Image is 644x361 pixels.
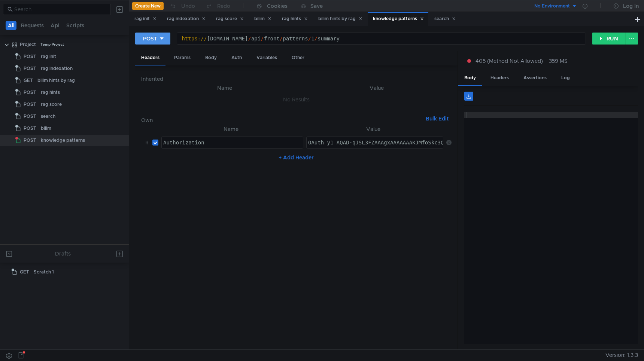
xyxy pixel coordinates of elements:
[55,249,71,258] div: Drafts
[41,135,85,146] div: knowledge patterns
[318,15,362,23] div: bilim hints by rag
[310,3,323,9] div: Save
[199,51,223,65] div: Body
[24,63,36,74] span: POST
[216,15,244,23] div: rag score
[41,87,60,98] div: rag hints
[143,34,157,43] div: POST
[19,21,46,30] button: Requests
[267,1,288,10] div: Cookies
[282,15,308,23] div: rag hints
[250,51,283,65] div: Variables
[41,51,56,62] div: rag init
[135,33,170,45] button: POST
[373,15,424,23] div: knowledge patterns
[254,15,271,23] div: bilim
[286,51,310,65] div: Other
[434,15,456,23] div: search
[24,75,33,86] span: GET
[517,71,553,85] div: Assertions
[14,5,106,13] input: Search...
[534,3,570,10] div: No Environment
[168,51,197,65] div: Params
[132,2,164,10] button: Create New
[147,83,302,92] th: Name
[276,153,317,162] button: + Add Header
[20,266,29,278] span: GET
[41,99,62,110] div: rag score
[167,15,206,23] div: rag indexation
[592,33,626,45] button: RUN
[302,83,452,92] th: Value
[423,114,452,123] button: Bulk Edit
[623,1,639,10] div: Log In
[64,21,86,30] button: Scripts
[6,21,16,30] button: All
[225,51,248,65] div: Auth
[41,63,73,74] div: rag indexation
[135,51,165,65] div: Headers
[458,71,482,86] div: Body
[20,39,36,50] div: Project
[164,0,200,12] button: Undo
[24,99,36,110] span: POST
[24,111,36,122] span: POST
[141,74,452,83] h6: Inherited
[40,39,64,50] div: Temp Project
[24,123,36,134] span: POST
[34,266,54,278] div: Scratch 1
[484,71,515,85] div: Headers
[41,123,51,134] div: bilim
[217,1,230,10] div: Redo
[141,116,423,125] h6: Own
[555,71,576,85] div: Log
[24,135,36,146] span: POST
[605,350,638,361] span: Version: 1.3.3
[158,125,304,134] th: Name
[41,111,55,122] div: search
[181,1,195,10] div: Undo
[200,0,236,12] button: Redo
[303,125,443,134] th: Value
[37,75,75,86] div: bilim hints by rag
[549,58,568,64] div: 359 MS
[476,57,543,65] span: 405 (Method Not Allowed)
[24,51,36,62] span: POST
[48,21,62,30] button: Api
[24,87,36,98] span: POST
[134,15,157,23] div: rag init
[283,96,310,103] nz-embed-empty: No Results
